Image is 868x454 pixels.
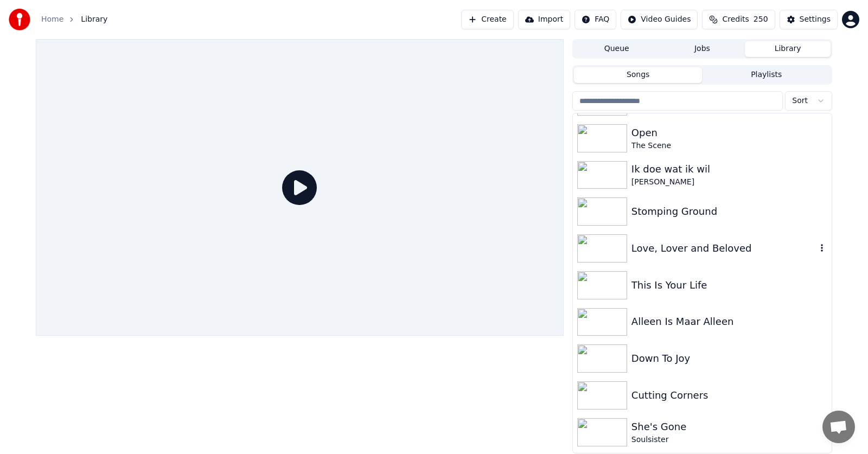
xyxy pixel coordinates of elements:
[461,10,514,29] button: Create
[631,278,827,293] div: This Is Your Life
[754,14,768,25] span: 250
[780,10,838,29] button: Settings
[631,162,827,177] div: Ik doe wat ik wil
[631,177,827,188] div: [PERSON_NAME]
[822,411,855,443] div: Open de chat
[800,14,831,25] div: Settings
[575,10,616,29] button: FAQ
[518,10,570,29] button: Import
[574,41,660,57] button: Queue
[745,41,831,57] button: Library
[631,351,827,366] div: Down To Joy
[792,95,808,106] span: Sort
[722,14,749,25] span: Credits
[631,434,827,445] div: Soulsister
[631,419,827,434] div: She's Gone
[631,388,827,403] div: Cutting Corners
[660,41,745,57] button: Jobs
[574,67,703,83] button: Songs
[702,10,775,29] button: Credits250
[631,140,827,151] div: The Scene
[631,241,816,256] div: Love, Lover and Beloved
[631,314,827,329] div: Alleen Is Maar Alleen
[41,14,63,25] a: Home
[9,9,30,30] img: youka
[81,14,107,25] span: Library
[41,14,107,25] nav: breadcrumb
[631,125,827,140] div: Open
[631,204,827,219] div: Stomping Ground
[621,10,698,29] button: Video Guides
[702,67,831,83] button: Playlists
